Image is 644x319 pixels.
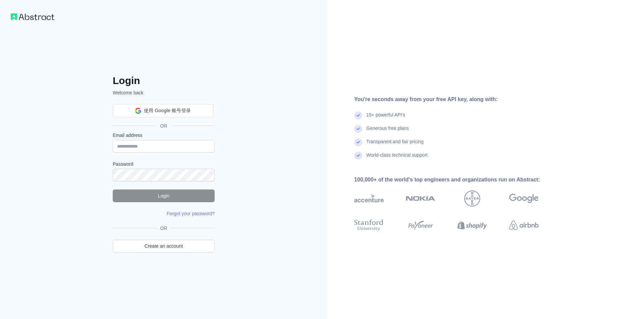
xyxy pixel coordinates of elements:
img: payoneer [406,218,435,233]
img: check mark [354,111,362,119]
span: OR [158,225,170,232]
h2: Login [113,75,215,87]
div: World-class technical support [366,152,428,165]
img: accenture [354,190,384,207]
img: airbnb [509,218,539,233]
p: Welcome back [113,89,215,96]
img: check mark [354,138,362,146]
div: Generous free plans [366,125,409,138]
img: google [509,190,539,207]
div: 使用 Google 账号登录 [113,104,213,117]
div: Transparent and fair pricing [366,138,424,152]
img: stanford university [354,218,384,233]
img: check mark [354,125,362,133]
img: nokia [406,190,435,207]
label: Email address [113,132,215,139]
div: You're seconds away from your free API key, along with: [354,95,560,103]
button: Login [113,189,215,202]
a: Forgot your password? [167,211,215,216]
img: check mark [354,152,362,160]
img: bayer [464,190,480,207]
img: Workflow [11,13,54,20]
label: Password [113,161,215,167]
img: shopify [458,218,487,233]
div: 100,000+ of the world's top engineers and organizations run on Abstract: [354,176,560,184]
a: Create an account [113,240,215,252]
div: 15+ powerful API's [366,111,405,125]
span: 使用 Google 账号登录 [144,107,191,114]
span: OR [155,123,173,129]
